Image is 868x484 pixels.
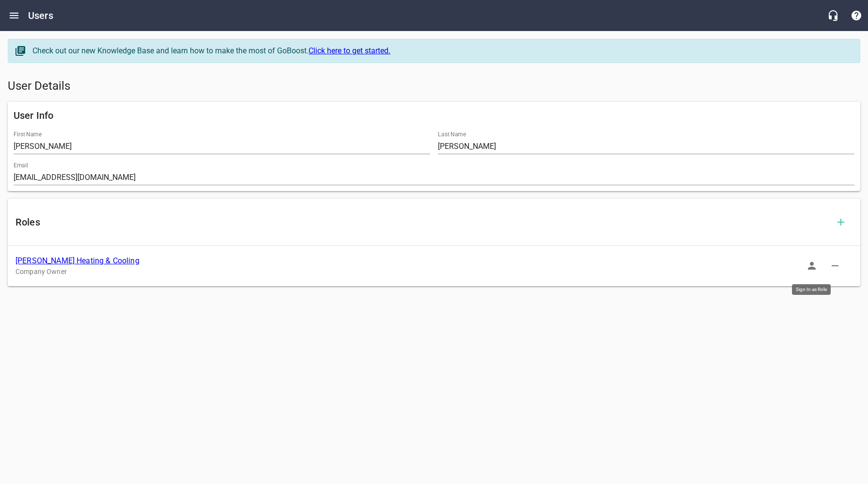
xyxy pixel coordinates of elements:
h6: User Info [14,108,854,123]
button: Open drawer [2,4,26,27]
button: Delete Role [823,254,847,277]
label: Email [14,162,28,168]
div: Check out our new Knowledge Base and learn how to make the most of GoBoost. [32,45,850,57]
button: Live Chat [821,4,845,27]
p: Company Owner [15,267,837,277]
a: Click here to get started. [309,46,390,55]
a: [PERSON_NAME] Heating & Cooling [15,256,139,265]
label: First Name [14,131,42,137]
label: Last Name [438,131,466,137]
button: Add Role [829,210,852,234]
h5: User Details [8,79,860,94]
h6: Roles [15,214,829,230]
h6: Users [28,8,53,23]
button: Support Portal [845,4,868,27]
